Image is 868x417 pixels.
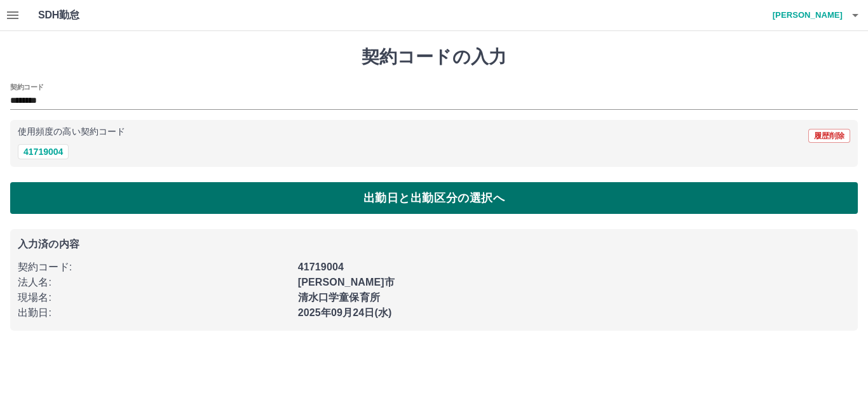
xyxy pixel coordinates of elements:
[298,292,380,303] b: 清水口学童保育所
[10,182,858,214] button: 出勤日と出勤区分の選択へ
[18,144,69,159] button: 41719004
[298,307,392,318] b: 2025年09月24日(水)
[18,260,290,275] p: 契約コード :
[18,275,290,290] p: 法人名 :
[10,82,44,92] h2: 契約コード
[18,305,290,321] p: 出勤日 :
[18,128,125,136] p: 使用頻度の高い契約コード
[298,277,395,288] b: [PERSON_NAME]市
[18,239,850,249] p: 入力済の内容
[808,129,850,143] button: 履歴削除
[18,290,290,305] p: 現場名 :
[10,46,858,68] h1: 契約コードの入力
[298,261,344,272] b: 41719004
